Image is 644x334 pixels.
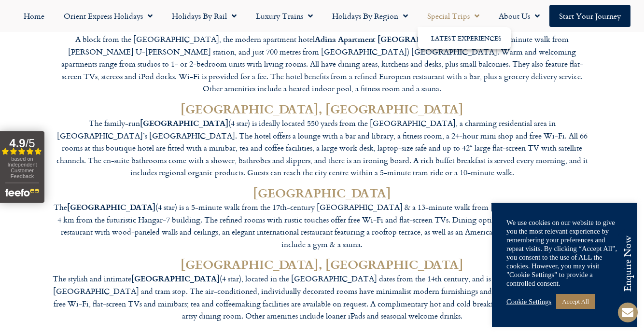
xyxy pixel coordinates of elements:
p: The (4 star) is a 5-minute walk from the 17th-century [GEOGRAPHIC_DATA] & a 13-minute walk from [... [52,201,592,250]
nav: Menu [5,5,639,27]
p: The stylish and intimate (4 star), located in the [GEOGRAPHIC_DATA] dates from the 14th century, ... [52,272,592,322]
strong: [GEOGRAPHIC_DATA] [140,117,228,128]
strong: [GEOGRAPHIC_DATA] [131,273,220,284]
a: Holidays by Rail [162,5,246,27]
p: The family-run (4 star) is ideally located 550 yards from the [GEOGRAPHIC_DATA], a charming resid... [52,117,592,179]
a: Home [14,5,54,27]
a: Orient Express Holidays [54,5,162,27]
a: Accept All [556,294,595,309]
ul: Special Trips [418,27,511,49]
h3: [GEOGRAPHIC_DATA] [52,185,592,201]
a: Start your Journey [549,5,630,27]
strong: Adina Apartment [GEOGRAPHIC_DATA] [315,33,466,44]
h3: [GEOGRAPHIC_DATA], [GEOGRAPHIC_DATA] [52,101,592,117]
a: Latest Experiences [418,27,511,49]
strong: [GEOGRAPHIC_DATA] [67,201,155,212]
a: About Us [489,5,549,27]
div: We use cookies on our website to give you the most relevant experience by remembering your prefer... [506,218,622,288]
a: Cookie Settings [506,297,551,306]
a: Luxury Trains [246,5,322,27]
h3: [GEOGRAPHIC_DATA], [GEOGRAPHIC_DATA] [52,256,592,272]
p: A block from the [GEOGRAPHIC_DATA], the modern apartment hotel (4 star) is a 5-minute walk from [... [52,33,592,95]
a: Special Trips [418,5,489,27]
a: Holidays by Region [322,5,418,27]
